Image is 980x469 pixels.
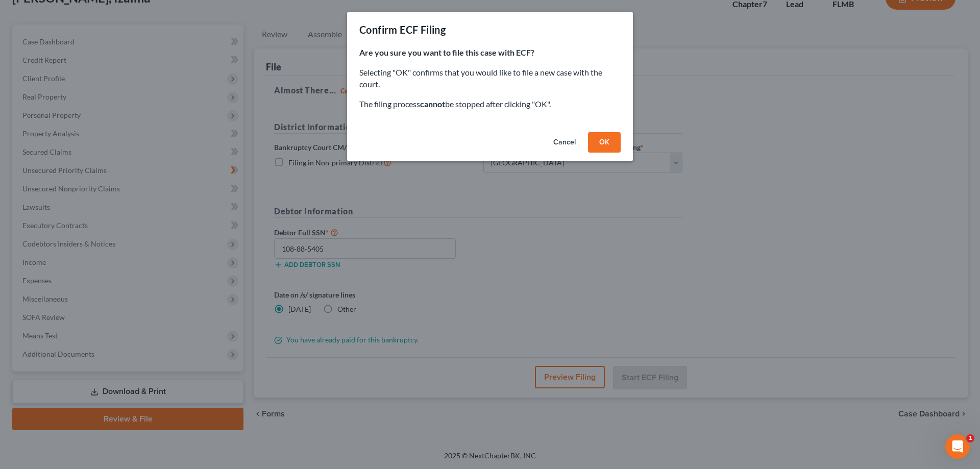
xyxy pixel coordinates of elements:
iframe: Intercom live chat [945,434,970,459]
div: Confirm ECF Filing [359,22,446,37]
p: The filing process be stopped after clicking "OK". [359,98,621,110]
strong: Are you sure you want to file this case with ECF? [359,47,534,57]
button: OK [588,132,621,153]
button: Cancel [545,132,584,153]
p: Selecting "OK" confirms that you would like to file a new case with the court. [359,67,621,90]
strong: cannot [420,99,445,109]
span: 1 [966,434,974,442]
